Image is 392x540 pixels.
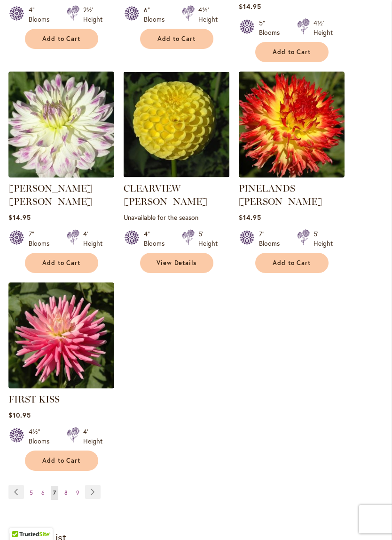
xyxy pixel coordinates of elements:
a: CLEARVIEW DANIEL [124,170,229,179]
a: PINELANDS PAM [239,170,345,179]
button: Add to Cart [25,29,98,49]
a: View Details [140,253,213,273]
button: Add to Cart [255,42,329,62]
div: 4' Height [83,427,102,446]
img: FIRST KISS [8,282,114,388]
a: 8 [62,486,70,500]
div: 5" Blooms [259,18,286,37]
a: 5 [27,486,35,500]
span: $14.95 [239,2,261,11]
a: FIRST KISS [8,381,114,390]
div: 4½' Height [198,5,218,24]
button: Add to Cart [25,451,98,471]
div: 4½" Blooms [29,427,55,446]
span: Add to Cart [42,259,81,267]
p: Unavailable for the season [124,213,229,222]
span: Add to Cart [273,259,311,267]
div: 7" Blooms [29,229,55,248]
a: PINELANDS [PERSON_NAME] [239,183,322,207]
button: Add to Cart [140,29,213,49]
span: $10.95 [8,411,31,419]
span: 6 [41,489,45,496]
div: 6" Blooms [144,5,171,24]
div: 2½' Height [83,5,102,24]
span: Add to Cart [157,35,196,43]
div: 4" Blooms [29,5,55,24]
a: [PERSON_NAME] [PERSON_NAME] [8,183,92,207]
button: Add to Cart [255,253,329,273]
span: Add to Cart [42,35,81,43]
div: 7" Blooms [259,229,286,248]
a: FIRST KISS [8,394,60,405]
span: 5 [30,489,33,496]
span: 7 [53,489,56,496]
div: 4½' Height [314,18,333,37]
a: 6 [39,486,47,500]
div: 5' Height [198,229,218,248]
img: CLEARVIEW DANIEL [124,72,229,177]
iframe: Launch Accessibility Center [7,507,33,533]
div: 4" Blooms [144,229,171,248]
div: 5' Height [314,229,333,248]
span: Add to Cart [273,48,311,56]
span: 8 [64,489,68,496]
a: 9 [74,486,82,500]
span: Add to Cart [42,457,81,465]
img: MARGARET ELLEN [8,72,114,177]
div: 4' Height [83,229,102,248]
span: $14.95 [8,213,31,222]
button: Add to Cart [25,253,98,273]
a: CLEARVIEW [PERSON_NAME] [124,183,207,207]
span: 9 [76,489,79,496]
span: $14.95 [239,213,261,222]
a: MARGARET ELLEN [8,170,114,179]
img: PINELANDS PAM [239,72,345,177]
span: View Details [157,259,197,267]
